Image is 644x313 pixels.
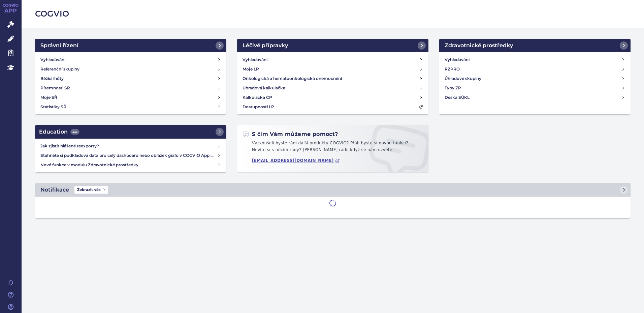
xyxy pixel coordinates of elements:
[40,152,217,159] h4: Stáhněte si podkladová data pro celý dashboard nebo obrázek grafu v COGVIO App modulu Analytics
[40,56,65,63] h4: Vyhledávání
[240,74,426,83] a: Onkologická a hematoonkologická onemocnění
[445,94,470,101] h4: Deska SÚKL
[38,83,224,93] a: Písemnosti SŘ
[439,39,631,52] a: Zdravotnické prostředky
[240,83,426,93] a: Úhradová kalkulačka
[35,8,631,20] h2: COGVIO
[40,162,217,168] h4: Nové funkce v modulu Zdravotnické prostředky
[442,55,628,64] a: Vyhledávání
[40,94,57,101] h4: Moje SŘ
[243,41,288,50] h2: Léčivé přípravky
[40,85,70,91] h4: Písemnosti SŘ
[252,158,340,163] a: [EMAIL_ADDRESS][DOMAIN_NAME]
[243,140,423,156] p: Vyzkoušeli byste rádi další produkty COGVIO? Přáli byste si novou funkci? Nevíte si s něčím rady?...
[70,129,79,135] span: 442
[40,143,217,149] h4: Jak zjistit hlášené reexporty?
[40,41,78,50] h2: Správní řízení
[445,56,470,63] h4: Vyhledávání
[38,64,224,74] a: Referenční skupiny
[243,94,272,101] h4: Kalkulačka CP
[240,93,426,102] a: Kalkulačka CP
[243,104,274,110] h4: Dostupnosti LP
[38,141,224,151] a: Jak zjistit hlášené reexporty?
[39,128,79,136] h2: Education
[40,104,66,110] h4: Statistiky SŘ
[240,55,426,64] a: Vyhledávání
[35,39,226,52] a: Správní řízení
[442,74,628,83] a: Úhradové skupiny
[243,75,342,82] h4: Onkologická a hematoonkologická onemocnění
[38,160,224,170] a: Nové funkce v modulu Zdravotnické prostředky
[445,85,461,91] h4: Typy ZP
[74,186,108,194] span: Zobrazit vše
[243,66,259,73] h4: Moje LP
[243,85,285,91] h4: Úhradová kalkulačka
[38,93,224,102] a: Moje SŘ
[237,39,428,52] a: Léčivé přípravky
[240,64,426,74] a: Moje LP
[38,151,224,160] a: Stáhněte si podkladová data pro celý dashboard nebo obrázek grafu v COGVIO App modulu Analytics
[442,93,628,102] a: Deska SÚKL
[445,75,481,82] h4: Úhradové skupiny
[240,102,426,112] a: Dostupnosti LP
[38,55,224,64] a: Vyhledávání
[243,56,267,63] h4: Vyhledávání
[442,83,628,93] a: Typy ZP
[35,125,226,139] a: Education442
[445,66,460,73] h4: RZPRO
[40,66,79,73] h4: Referenční skupiny
[445,41,513,50] h2: Zdravotnické prostředky
[35,183,631,197] a: NotifikaceZobrazit vše
[243,131,338,138] h2: S čím Vám můžeme pomoct?
[40,186,69,194] h2: Notifikace
[40,75,64,82] h4: Běžící lhůty
[442,64,628,74] a: RZPRO
[38,102,224,112] a: Statistiky SŘ
[38,74,224,83] a: Běžící lhůty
